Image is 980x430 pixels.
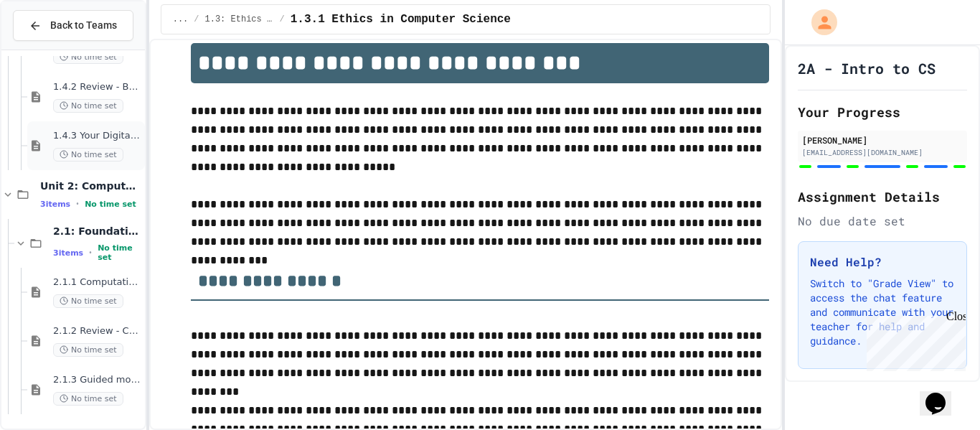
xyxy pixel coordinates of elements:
[53,374,142,386] span: 2.1.3 Guided morning routine flowchart
[802,147,963,158] div: [EMAIL_ADDRESS][DOMAIN_NAME]
[53,50,123,64] span: No time set
[53,392,123,406] span: No time set
[53,81,142,93] span: 1.4.2 Review - Building Your Professional Online Presence
[280,14,285,25] span: /
[53,130,142,142] span: 1.4.3 Your Digital Portfolio Challenge
[50,18,117,33] span: Back to Teams
[53,99,123,113] span: No time set
[291,11,511,28] span: 1.3.1 Ethics in Computer Science
[98,243,142,262] span: No time set
[194,14,199,25] span: /
[53,294,123,308] span: No time set
[40,179,142,192] span: Unit 2: Computational Thinking & Problem-Solving
[40,200,70,209] span: 3 items
[798,58,936,78] h1: 2A - Intro to CS
[810,253,955,271] h3: Need Help?
[89,247,92,258] span: •
[173,14,189,25] span: ...
[798,212,967,230] div: No due date set
[13,10,133,41] button: Back to Teams
[6,6,99,91] div: Chat with us now!Close
[798,187,967,207] h2: Assignment Details
[53,343,123,357] span: No time set
[861,310,966,371] iframe: chat widget
[53,325,142,337] span: 2.1.2 Review - Computational Thinking and Problem Solving
[53,148,123,162] span: No time set
[810,276,955,348] p: Switch to "Grade View" to access the chat feature and communicate with your teacher for help and ...
[53,276,142,289] span: 2.1.1 Computational Thinking and Problem Solving
[53,225,142,238] span: 2.1: Foundations of Computational Thinking
[53,248,83,258] span: 3 items
[802,134,963,146] div: [PERSON_NAME]
[76,198,79,210] span: •
[205,14,274,25] span: 1.3: Ethics in Computing
[796,6,841,39] div: My Account
[798,102,967,122] h2: Your Progress
[85,200,136,209] span: No time set
[920,373,966,416] iframe: chat widget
